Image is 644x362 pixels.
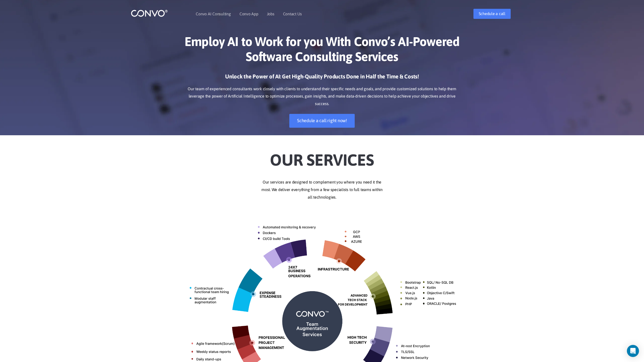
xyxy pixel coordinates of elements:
h2: Our Services [182,143,462,171]
h1: Employ AI to Work for you With Convo’s AI-Powered Software Consulting Services [182,34,462,68]
div: Open Intercom Messenger [627,345,639,357]
p: Our team of experienced consultants work closely with clients to understand their specific needs ... [182,85,462,108]
h3: Unlock the Power of AI: Get High-Quality Products Done in Half the Time & Costs! [182,73,462,84]
img: logo_1.png [131,9,168,17]
a: Convo AI Consulting [196,12,231,16]
a: Schedule a call [473,9,511,19]
a: Contact Us [283,12,302,16]
a: Jobs [267,12,274,16]
a: Convo App [239,12,258,16]
p: Our services are designed to complement you where you need it the most. We deliver everything fro... [182,178,462,201]
a: Schedule a call right now! [289,114,355,128]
